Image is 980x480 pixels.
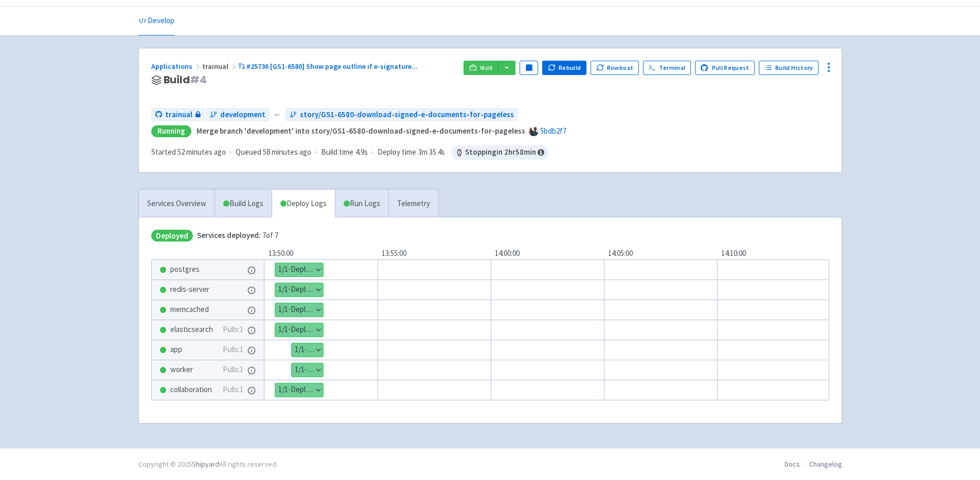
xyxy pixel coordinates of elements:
[418,146,445,158] span: 3m 35.4s
[300,109,514,121] span: story/GS1-6580-download-signed-e-documents-for-pageless
[170,304,209,316] span: memcached
[355,146,368,158] span: 4.9s
[170,264,200,275] span: postgres
[388,190,438,218] a: Telemetry
[717,248,830,260] div: 14:10:00
[190,72,207,87] span: # 4
[202,62,238,71] span: trainual
[542,61,586,75] button: Rebuild
[246,62,418,71] span: #25736 [GS1-6580] Show page outline if e-signature ...
[491,248,604,260] div: 14:00:00
[138,459,278,470] div: Copyright © 2025 All rights reserved.
[274,109,281,121] span: ←
[138,7,174,35] a: Develop
[197,230,261,240] span: Services deployed:
[451,145,548,160] span: Stopping in 2 hr 58 min
[170,284,209,296] span: redis-server
[197,230,278,242] span: 7 of 7
[643,61,691,75] a: Terminal
[223,344,243,356] span: Pulls: 1
[238,62,420,71] a: #25736 [GS1-6580] Show page outline if e-signature...
[170,364,193,376] span: worker
[695,61,755,75] a: Pull Request
[151,108,205,122] a: trainual
[177,147,226,157] time: 52 minutes ago
[286,108,518,122] a: story/GS1-6580-download-signed-e-documents-for-pageless
[591,61,639,75] button: Rowboat
[151,125,191,137] div: Running
[197,126,525,136] strong: Merge branch 'development' into story/GS1-6580-download-signed-e-documents-for-pageless
[192,459,219,469] a: Shipyard
[206,108,270,122] a: development
[151,62,202,71] a: Applications
[165,109,192,121] span: trainual
[170,344,182,356] span: app
[223,364,243,376] span: Pulls: 1
[220,109,265,121] span: development
[215,190,272,218] a: Build Logs
[540,126,566,136] a: 5bdb2f7
[272,190,335,218] a: Deploy Logs
[759,61,818,75] a: Build History
[263,147,311,157] time: 58 minutes ago
[604,248,717,260] div: 14:05:00
[170,384,212,396] span: collaboration
[520,61,538,75] button: Pause
[480,64,493,72] span: Visit
[264,248,378,260] div: 13:50:00
[170,324,213,336] span: elasticsearch
[151,145,548,160] div: · · ·
[236,147,311,157] span: Queued
[321,146,353,158] span: Build time
[378,248,491,260] div: 13:55:00
[151,230,193,242] span: Deployed
[378,146,416,158] span: Deploy time
[335,190,388,218] a: Run Logs
[223,384,243,396] span: Pulls: 1
[464,61,498,75] a: Visit
[223,324,243,336] span: Pulls: 1
[139,190,215,218] a: Services Overview
[164,74,207,86] span: Build
[151,147,226,157] span: Started
[785,459,800,469] a: Docs
[809,459,842,469] a: Changelog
